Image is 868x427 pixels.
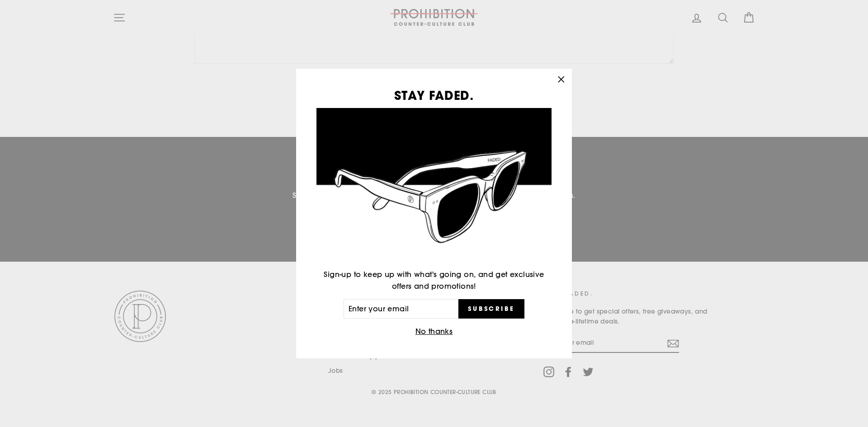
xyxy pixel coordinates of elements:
[344,299,458,319] input: Enter your email
[316,269,552,292] p: Sign-up to keep up with what's going on, and get exclusive offers and promotions!
[468,305,515,313] span: Subscribe
[458,299,524,319] button: Subscribe
[413,325,456,338] button: No thanks
[316,89,552,101] h3: STAY FADED.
